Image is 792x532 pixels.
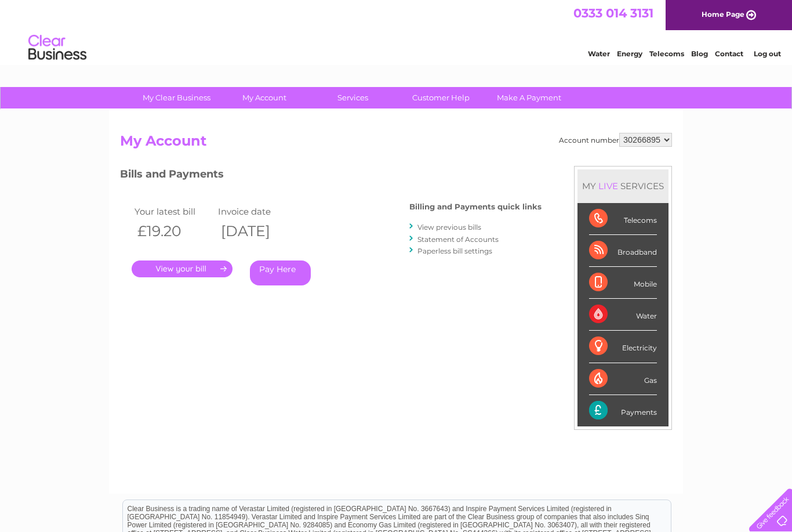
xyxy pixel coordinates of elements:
div: Account number [559,133,672,147]
a: Paperless bill settings [417,247,492,255]
div: MY SERVICES [577,169,669,202]
td: Your latest bill [132,204,215,219]
th: [DATE] [215,219,299,243]
div: Telecoms [589,203,657,235]
a: My Account [217,87,313,108]
a: Log out [754,49,781,58]
a: . [132,260,232,277]
a: Blog [691,49,708,58]
div: Gas [589,363,657,395]
a: Pay Here [250,260,311,285]
a: Make A Payment [481,87,577,108]
img: logo.png [28,30,87,66]
div: Broadband [589,235,657,267]
a: View previous bills [417,223,481,231]
h4: Billing and Payments quick links [409,202,542,211]
div: LIVE [596,180,620,191]
a: Telecoms [649,49,684,58]
a: Contact [715,49,743,58]
h3: Bills and Payments [120,166,542,186]
a: Water [588,49,610,58]
div: Payments [589,395,657,426]
a: Services [305,87,401,108]
th: £19.20 [132,219,215,243]
a: Statement of Accounts [417,235,499,244]
a: Customer Help [393,87,489,108]
div: Water [589,299,657,331]
a: Energy [617,49,642,58]
a: 0333 014 3131 [573,6,653,20]
h2: My Account [120,133,672,155]
td: Invoice date [215,204,299,219]
div: Clear Business is a trading name of Verastar Limited (registered in [GEOGRAPHIC_DATA] No. 3667643... [123,6,671,56]
div: Electricity [589,331,657,363]
div: Mobile [589,267,657,299]
a: My Clear Business [129,87,224,108]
